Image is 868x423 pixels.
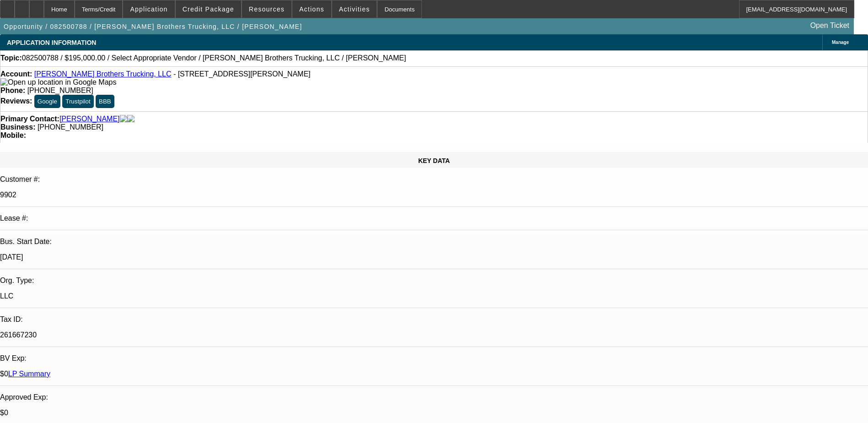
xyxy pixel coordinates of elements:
img: linkedin-icon.png [127,115,135,123]
span: - [STREET_ADDRESS][PERSON_NAME] [173,70,311,78]
button: Activities [332,0,377,18]
span: Actions [299,5,324,13]
button: Credit Package [176,0,241,18]
span: Opportunity / 082500788 / [PERSON_NAME] Brothers Trucking, LLC / [PERSON_NAME] [4,23,302,30]
span: Activities [339,5,370,13]
button: BBB [96,95,114,108]
strong: Mobile: [0,131,26,139]
img: facebook-icon.png [120,115,127,123]
strong: Primary Contact: [0,115,59,123]
img: Open up location in Google Maps [0,78,116,87]
a: [PERSON_NAME] [59,115,120,123]
a: [PERSON_NAME] Brothers Trucking, LLC [34,70,172,78]
span: Resources [249,5,285,13]
strong: Business: [0,123,35,131]
a: View Google Maps [0,78,116,86]
button: Trustpilot [62,95,93,108]
span: [PHONE_NUMBER] [27,87,93,94]
span: Application [130,5,167,13]
strong: Reviews: [0,97,32,105]
button: Google [34,95,60,108]
span: Credit Package [183,5,234,13]
a: LP Summary [8,370,50,378]
span: Manage [832,40,849,45]
strong: Topic: [0,54,22,62]
button: Actions [292,0,331,18]
span: KEY DATA [418,157,450,164]
a: Open Ticket [807,18,853,33]
span: [PHONE_NUMBER] [38,123,103,131]
strong: Phone: [0,87,25,94]
strong: Account: [0,70,32,78]
button: Application [123,0,174,18]
span: 082500788 / $195,000.00 / Select Appropriate Vendor / [PERSON_NAME] Brothers Trucking, LLC / [PER... [22,54,406,62]
button: Resources [242,0,291,18]
span: APPLICATION INFORMATION [7,39,96,46]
